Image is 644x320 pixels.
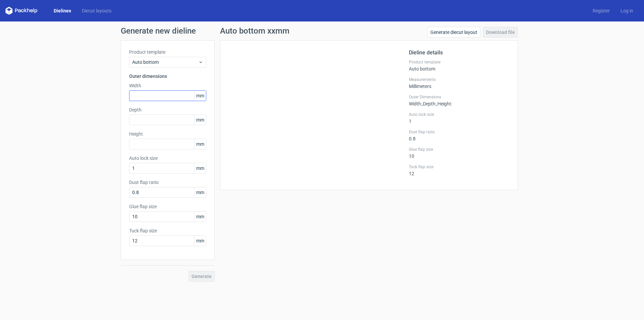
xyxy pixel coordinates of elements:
label: Width [129,82,206,89]
label: Dust flap ratio [129,179,206,186]
div: Millimeters [409,77,509,89]
label: Auto lock size [129,155,206,162]
h1: Auto bottom xxmm [220,27,289,35]
label: Measurements [409,77,509,82]
label: Depth [129,106,206,113]
label: Glue flap size [409,147,509,152]
label: Dust flap ratio [409,129,509,135]
a: Register [587,7,615,14]
span: mm [194,115,206,125]
h3: Outer dimensions [129,73,206,80]
a: Dielines [48,7,76,14]
span: mm [194,139,206,149]
span: , Depth : [422,101,436,106]
label: Glue flap size [129,203,206,210]
div: 0.8 [409,129,509,141]
span: mm [194,91,206,101]
span: mm [194,212,206,222]
span: mm [194,187,206,197]
div: 12 [409,164,509,176]
div: Auto bottom [409,59,509,72]
label: Product template [409,59,509,65]
label: Height [129,131,206,137]
label: Auto lock size [409,112,509,117]
span: mm [194,236,206,246]
span: mm [194,163,206,173]
a: Diecut layouts [76,7,117,14]
a: Generate diecut layout [427,27,480,38]
a: Log in [615,7,639,14]
span: , Height : [436,101,452,106]
label: Outer Dimensions [409,94,509,100]
label: Product template [129,49,206,55]
h1: Generate new dieline [121,27,523,35]
div: 10 [409,147,509,159]
h2: Dieline details [409,49,509,57]
span: Auto bottom [132,59,198,65]
label: Tuck flap size [129,227,206,234]
span: Width : [409,101,422,106]
div: 1 [409,112,509,124]
label: Tuck flap size [409,164,509,170]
